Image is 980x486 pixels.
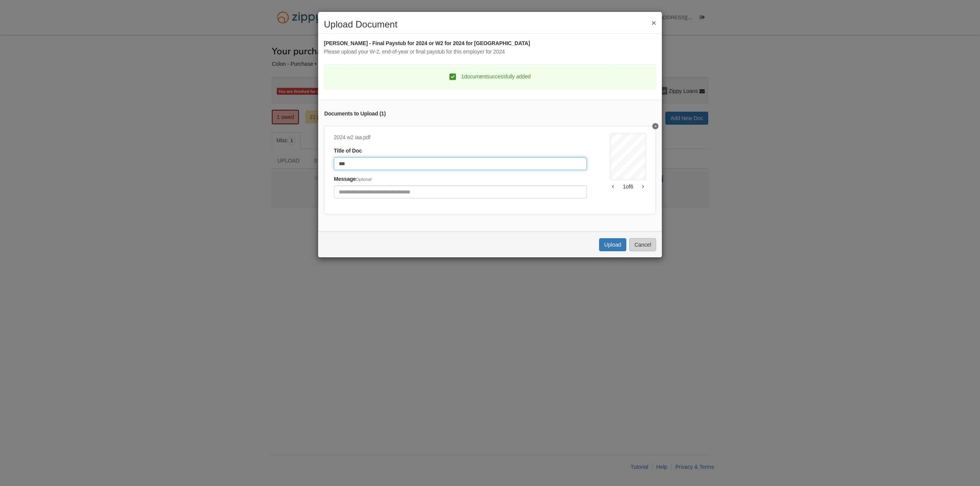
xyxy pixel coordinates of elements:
button: Cancel [629,238,656,251]
span: Optional [356,177,371,182]
label: Title of Doc [334,147,362,155]
h2: Upload Document [324,20,656,29]
button: Upload [599,238,626,251]
div: 2024 w2 iaa.pdf [334,133,587,142]
label: Message [334,175,371,184]
input: Include any comments on this document [334,185,587,198]
button: × [652,19,656,27]
input: Document Title [334,157,587,170]
button: Delete iaa [652,123,658,129]
div: Please upload your W-2, end-of-year or final paystub for this employer for 2024 [324,48,656,56]
div: [PERSON_NAME] - Final Paystub for 2024 or W2 for 2024 for [GEOGRAPHIC_DATA] [324,39,656,48]
div: 1 of 6 [610,183,646,190]
div: 1 document successfully added [449,73,531,81]
div: Documents to Upload ( 1 ) [324,110,656,118]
